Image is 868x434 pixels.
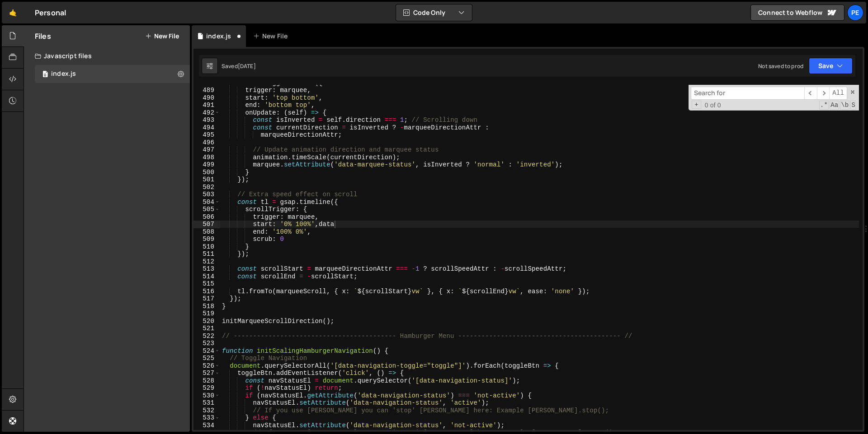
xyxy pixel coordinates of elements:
[2,2,24,23] a: 🤙
[145,32,179,40] button: New File
[193,94,220,102] div: 490
[193,280,220,288] div: 515
[193,258,220,266] div: 512
[193,213,220,221] div: 506
[701,102,725,109] span: 0 of 0
[193,355,220,362] div: 525
[51,70,76,78] div: index.js
[193,139,220,147] div: 496
[193,154,220,162] div: 498
[193,161,220,169] div: 499
[193,124,220,132] div: 494
[193,392,220,400] div: 530
[193,414,220,422] div: 533
[193,332,220,340] div: 522
[35,7,66,18] div: Personal
[850,101,856,110] span: Search In Selection
[840,101,849,110] span: Whole Word Search
[193,87,220,94] div: 489
[193,116,220,124] div: 493
[253,32,291,41] div: New File
[193,288,220,295] div: 516
[24,47,190,65] div: Javascript files
[193,191,220,199] div: 503
[193,131,220,139] div: 495
[750,5,844,21] a: Connect to Webflow
[193,273,220,281] div: 514
[193,265,220,273] div: 513
[193,384,220,392] div: 529
[238,62,256,70] div: [DATE]
[692,101,701,109] span: Toggle Replace mode
[193,176,220,184] div: 501
[193,399,220,407] div: 531
[42,71,48,78] span: 0
[193,228,220,236] div: 508
[193,369,220,377] div: 527
[193,235,220,243] div: 509
[193,146,220,154] div: 497
[396,5,472,21] button: Code Only
[804,87,817,100] span: ​
[193,109,220,117] div: 492
[193,250,220,258] div: 511
[193,318,220,325] div: 520
[193,303,220,310] div: 518
[193,199,220,206] div: 504
[809,58,853,74] button: Save
[193,325,220,332] div: 521
[193,377,220,385] div: 528
[206,32,231,41] div: index.js
[193,184,220,191] div: 502
[193,362,220,370] div: 526
[193,347,220,355] div: 524
[193,221,220,228] div: 507
[193,102,220,109] div: 491
[758,62,803,70] div: Not saved to prod
[847,5,863,21] a: Pe
[193,407,220,415] div: 532
[830,101,839,110] span: CaseSensitive Search
[819,101,829,110] span: RegExp Search
[193,340,220,347] div: 523
[35,65,190,83] div: 17245/47766.js
[193,295,220,303] div: 517
[35,31,51,41] h2: Files
[193,169,220,176] div: 500
[193,206,220,213] div: 505
[817,87,830,100] span: ​
[193,422,220,429] div: 534
[691,87,804,100] input: Search for
[193,310,220,318] div: 519
[829,87,847,100] span: Alt-Enter
[222,62,256,70] div: Saved
[193,243,220,251] div: 510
